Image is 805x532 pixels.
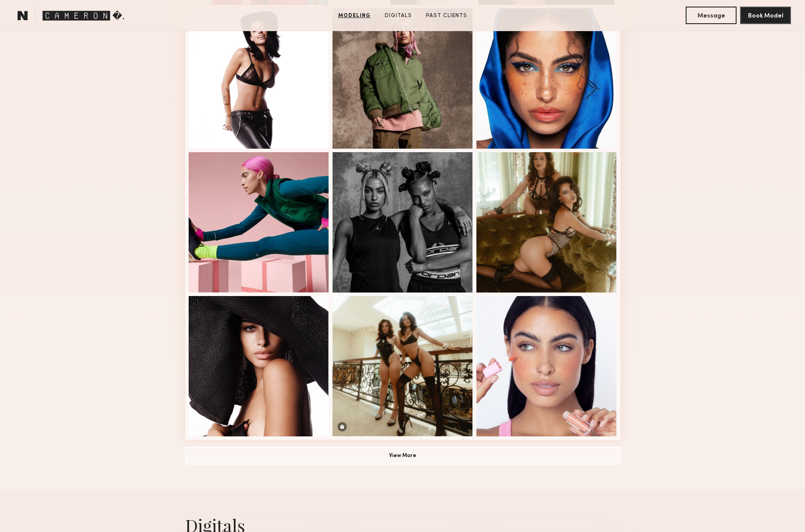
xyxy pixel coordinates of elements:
[686,7,737,24] button: Message
[381,12,415,20] a: Digitals
[185,447,620,464] button: View More
[43,9,125,24] span: 🅲🅰🅼🅴🆁🅾🅽 �.
[740,7,791,24] button: Book Model
[740,11,791,19] a: Book Model
[422,12,471,20] a: Past Clients
[335,12,374,20] a: Modeling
